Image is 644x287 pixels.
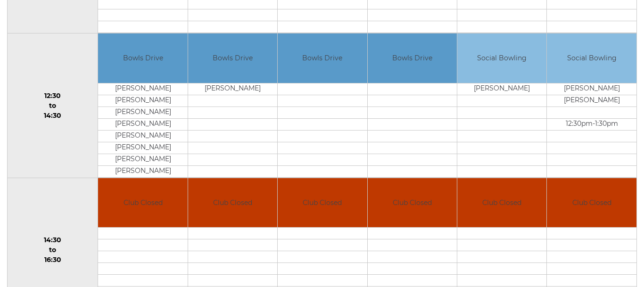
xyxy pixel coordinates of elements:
td: [PERSON_NAME] [457,83,546,95]
td: [PERSON_NAME] [98,118,187,130]
td: Bowls Drive [368,33,457,83]
td: [PERSON_NAME] [547,95,636,107]
td: Club Closed [188,178,277,228]
td: [PERSON_NAME] [98,95,187,107]
td: Social Bowling [457,33,546,83]
td: [PERSON_NAME] [188,83,277,95]
td: [PERSON_NAME] [98,83,187,95]
td: [PERSON_NAME] [98,154,187,165]
td: Club Closed [278,178,367,228]
td: [PERSON_NAME] [98,107,187,118]
td: Bowls Drive [98,33,187,83]
td: Club Closed [98,178,187,228]
td: Bowls Drive [188,33,277,83]
td: [PERSON_NAME] [98,130,187,142]
td: 12:30 to 14:30 [8,33,98,178]
td: Social Bowling [547,33,636,83]
td: [PERSON_NAME] [547,83,636,95]
td: Club Closed [368,178,457,228]
td: Club Closed [457,178,546,228]
td: 12:30pm-1:30pm [547,118,636,130]
td: [PERSON_NAME] [98,165,187,177]
td: [PERSON_NAME] [98,142,187,154]
td: Bowls Drive [278,33,367,83]
td: Club Closed [547,178,636,228]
